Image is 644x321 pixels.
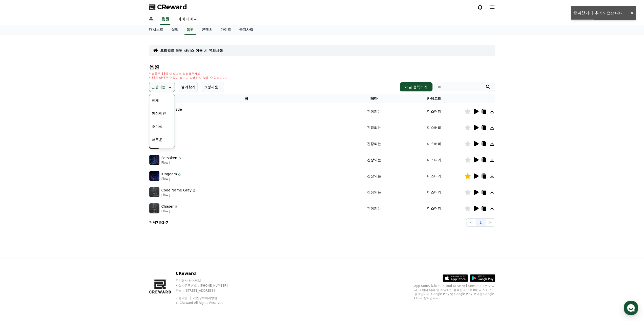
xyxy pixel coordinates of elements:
[198,25,216,35] a: 콘텐츠
[150,108,168,119] button: 환상적인
[344,184,404,200] td: 긴장되는
[149,64,495,70] h4: 음원
[149,187,159,197] img: music
[149,82,175,92] button: 긴장되는
[78,168,84,172] span: 설정
[176,289,237,293] p: 주소 : [STREET_ADDRESS]
[404,119,464,136] td: 미스터리
[466,218,476,227] button: <
[404,168,464,184] td: 미스터리
[400,82,432,91] button: 채널 등록하기
[16,168,19,172] span: 홈
[161,161,182,165] p: Flow J
[414,284,495,300] p: App Store, iCloud, iCloud Drive 및 iTunes Store는 미국과 그 밖의 나라 및 지역에서 등록된 Apple Inc.의 서비스 상표입니다. Goo...
[176,279,237,283] p: 주식회사 와이피랩
[485,218,495,227] button: >
[33,160,65,173] a: 대화
[161,204,174,209] p: Chaser
[161,177,182,181] p: Flow J
[149,72,227,76] p: * 볼륨은 15% 이상으로 설정해주세요.
[404,200,464,216] td: 미스터리
[149,203,159,213] img: music
[46,168,52,172] span: 대화
[404,94,464,103] th: 카테고리
[179,82,198,92] button: 즐겨찾기
[404,152,464,168] td: 미스터리
[149,171,159,181] img: music
[161,171,177,177] p: Kingdom
[160,48,223,53] a: 크리워드 음원 서비스 이용 시 유의사항
[2,160,33,173] a: 홈
[404,184,464,200] td: 미스터리
[149,76,227,80] p: * 35초 미만은 수익이 적거나 발생하지 않을 수 있습니다.
[166,220,168,225] strong: 7
[476,218,485,227] button: 1
[193,296,217,300] a: 개인정보처리방침
[149,220,168,225] p: 전체 중 -
[167,25,182,35] a: 실적
[344,200,404,216] td: 긴장되는
[145,14,157,25] a: 홈
[151,83,165,90] p: 긴장되는
[176,270,237,277] p: CReward
[344,94,404,103] th: 테마
[149,3,187,11] a: CReward
[149,155,159,165] img: music
[176,301,237,305] p: © CReward All Rights Reserved.
[162,220,164,225] strong: 1
[157,3,187,11] span: CReward
[176,296,192,300] a: 이용약관
[344,168,404,184] td: 긴장되는
[202,82,224,92] button: 쇼핑사운드
[149,94,344,103] th: 곡
[161,193,196,197] p: Flow J
[404,136,464,152] td: 미스터리
[65,160,97,173] a: 설정
[161,188,192,193] p: Code Name Gray
[176,284,237,288] p: 사업자등록번호 : [PHONE_NUMBER]
[161,209,178,213] p: Flow J
[145,25,167,35] a: 대시보드
[404,103,464,119] td: 미스터리
[150,121,164,132] button: 호기심
[184,25,196,35] a: 음원
[344,119,404,136] td: 긴장되는
[160,14,170,25] a: 음원
[344,136,404,152] td: 긴장되는
[150,134,164,145] button: 어두운
[156,220,159,225] strong: 7
[235,25,257,35] a: 공지사항
[344,103,404,119] td: 긴장되는
[216,25,235,35] a: 가이드
[161,155,177,161] p: Forsaken
[150,95,161,106] button: 전체
[173,14,202,25] a: 마이페이지
[344,152,404,168] td: 긴장되는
